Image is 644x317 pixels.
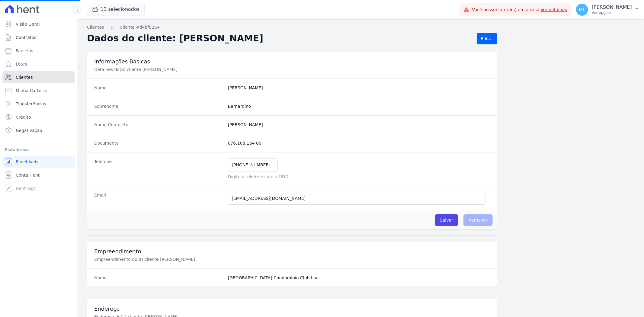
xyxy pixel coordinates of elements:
[94,256,297,262] p: Empreendimento do(a) cliente [PERSON_NAME]
[228,174,490,180] p: Digite o telefone com o DDD
[541,7,567,12] a: Ver detalhes
[94,140,223,146] dt: Documento
[2,169,75,181] a: Conta Hent
[87,33,472,44] h2: Dados do cliente: [PERSON_NAME]
[2,85,75,97] a: Minha Carteira
[94,158,223,180] dt: Telefone
[16,61,27,67] span: Lotes
[5,146,72,153] div: Plataformas
[94,248,490,255] h3: Empreendimento
[94,305,490,312] h3: Endereço
[2,98,75,110] a: Transferências
[2,156,75,168] a: Recebíveis
[16,127,42,133] span: Negativação
[228,122,490,128] dd: [PERSON_NAME]
[87,24,634,30] nav: Breadcrumb
[16,101,46,107] span: Transferências
[16,159,38,165] span: Recebíveis
[592,4,632,10] p: [PERSON_NAME]
[571,1,644,18] button: ML [PERSON_NAME] Ver opções
[2,71,75,83] a: Clientes
[94,122,223,128] dt: Nome Completo
[2,111,75,123] a: Crédito
[16,34,36,40] span: Contratos
[2,18,75,30] a: Visão Geral
[94,66,297,72] p: Detalhes do(a) cliente [PERSON_NAME]
[16,48,33,54] span: Parcelas
[592,10,632,15] p: Ver opções
[16,88,47,94] span: Minha Carteira
[477,33,497,44] a: Editar
[463,214,493,226] span: Remover
[579,8,585,12] span: ML
[16,172,40,178] span: Conta Hent
[228,85,490,91] dd: [PERSON_NAME]
[228,103,490,109] dd: Bernardino
[87,24,104,30] a: Clientes
[228,140,490,146] dd: 076.108.164 00
[87,4,145,15] button: 13 selecionados
[16,74,33,80] span: Clientes
[2,124,75,136] a: Negativação
[16,114,31,120] span: Crédito
[94,103,223,109] dt: Sobrenome
[94,58,490,65] h3: Informações Básicas
[94,192,223,205] dt: Email
[2,31,75,43] a: Contratos
[472,7,567,13] span: Você possui fatura(s) em atraso.
[94,85,223,91] dt: Nome
[228,275,490,281] dd: [GEOGRAPHIC_DATA] Condomínio Club Lba
[94,275,223,281] dt: Nome
[2,45,75,57] a: Parcelas
[2,58,75,70] a: Lotes
[120,24,160,30] a: Cliente #d4bf8254
[435,214,458,226] input: Salvar
[16,21,40,27] span: Visão Geral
